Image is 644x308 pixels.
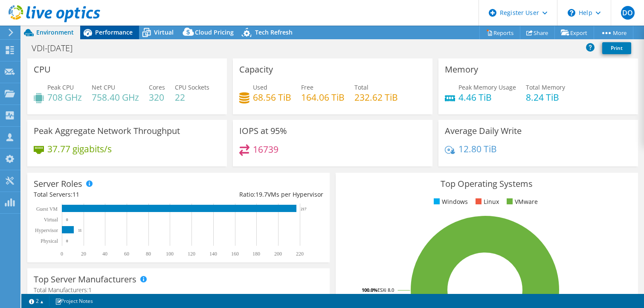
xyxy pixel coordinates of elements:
[296,251,304,257] text: 220
[35,227,58,233] text: Hypervisor
[255,28,293,36] span: Tech Refresh
[458,93,516,102] h4: 4.46 TiB
[253,83,267,91] span: Used
[166,251,174,257] text: 100
[146,251,151,257] text: 80
[47,144,112,154] h4: 37.77 gigabits/s
[231,251,239,257] text: 160
[479,26,520,39] a: Reports
[621,6,635,20] span: DO
[149,93,165,102] h4: 320
[594,26,633,39] a: More
[175,93,209,102] h4: 22
[34,285,323,295] h4: Total Manufacturers:
[377,287,394,293] tspan: ESXi 8.0
[458,144,497,154] h4: 12.80 TiB
[49,296,99,306] a: Project Notes
[458,83,516,91] span: Peak Memory Usage
[149,83,165,91] span: Cores
[178,190,323,199] div: Ratio: VMs per Hypervisor
[36,28,74,36] span: Environment
[73,190,79,198] span: 11
[301,207,307,211] text: 217
[445,65,478,74] h3: Memory
[88,286,92,294] span: 1
[102,251,107,257] text: 40
[473,197,499,206] li: Linux
[188,251,195,257] text: 120
[602,42,631,54] a: Print
[253,93,291,102] h4: 68.56 TiB
[301,83,313,91] span: Free
[362,287,377,293] tspan: 100.0%
[66,239,68,243] text: 0
[252,251,260,257] text: 180
[239,65,273,74] h3: Capacity
[255,190,267,198] span: 19.7
[95,28,133,36] span: Performance
[92,83,115,91] span: Net CPU
[432,197,468,206] li: Windows
[66,218,68,222] text: 0
[342,179,632,189] h3: Top Operating Systems
[34,65,51,74] h3: CPU
[354,93,398,102] h4: 232.62 TiB
[44,217,58,223] text: Virtual
[520,26,555,39] a: Share
[41,238,58,244] text: Physical
[445,126,522,136] h3: Average Daily Write
[34,190,178,199] div: Total Servers:
[209,251,217,257] text: 140
[81,251,86,257] text: 20
[47,93,82,102] h4: 708 GHz
[526,83,565,91] span: Total Memory
[92,93,139,102] h4: 758.40 GHz
[175,83,209,91] span: CPU Sockets
[34,126,180,136] h3: Peak Aggregate Network Throughput
[124,251,129,257] text: 60
[23,296,49,306] a: 2
[47,83,74,91] span: Peak CPU
[34,275,136,284] h3: Top Server Manufacturers
[505,197,538,206] li: VMware
[526,93,565,102] h4: 8.24 TiB
[195,28,234,36] span: Cloud Pricing
[34,179,82,189] h3: Server Roles
[78,228,82,232] text: 11
[154,28,174,36] span: Virtual
[568,9,575,17] svg: \n
[253,145,278,154] h4: 16739
[354,83,368,91] span: Total
[301,93,345,102] h4: 164.06 TiB
[274,251,282,257] text: 200
[36,206,58,212] text: Guest VM
[28,44,86,53] h1: VDI-[DATE]
[554,26,594,39] a: Export
[239,126,287,136] h3: IOPS at 95%
[61,251,63,257] text: 0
